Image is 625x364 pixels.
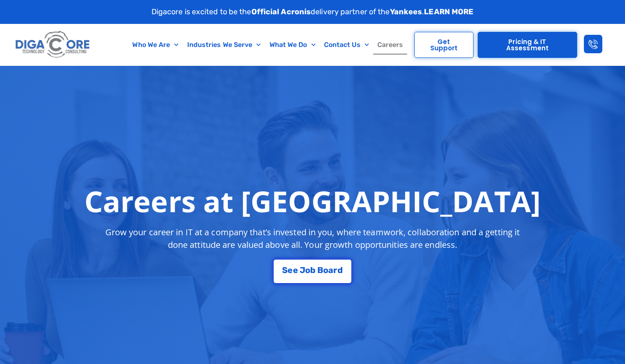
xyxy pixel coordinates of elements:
[293,266,298,274] span: e
[423,39,465,51] span: Get Support
[128,35,183,55] a: Who We Are
[328,266,333,274] span: a
[265,35,320,55] a: What We Do
[317,266,323,274] span: B
[305,266,310,274] span: o
[333,266,337,274] span: r
[84,184,541,218] h1: Careers at [GEOGRAPHIC_DATA]
[13,28,92,61] img: Digacore logo 1
[373,35,408,55] a: Careers
[251,7,311,16] strong: Official Acronis
[98,226,528,251] p: Grow your career in IT at a company that’s invested in you, where teamwork, collaboration and a g...
[310,266,316,274] span: b
[478,32,577,58] a: Pricing & IT Assessment
[424,7,473,16] a: LEARN MORE
[337,266,343,274] span: d
[274,260,351,283] a: See Job Board
[390,7,422,16] strong: Yankees
[323,266,328,274] span: o
[183,35,265,55] a: Industries We Serve
[282,266,288,274] span: S
[152,6,474,18] p: Digacore is excited to be the delivery partner of the .
[320,35,373,55] a: Contact Us
[300,266,305,274] span: J
[486,39,568,51] span: Pricing & IT Assessment
[288,266,293,274] span: e
[126,35,410,55] nav: Menu
[414,32,474,58] a: Get Support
